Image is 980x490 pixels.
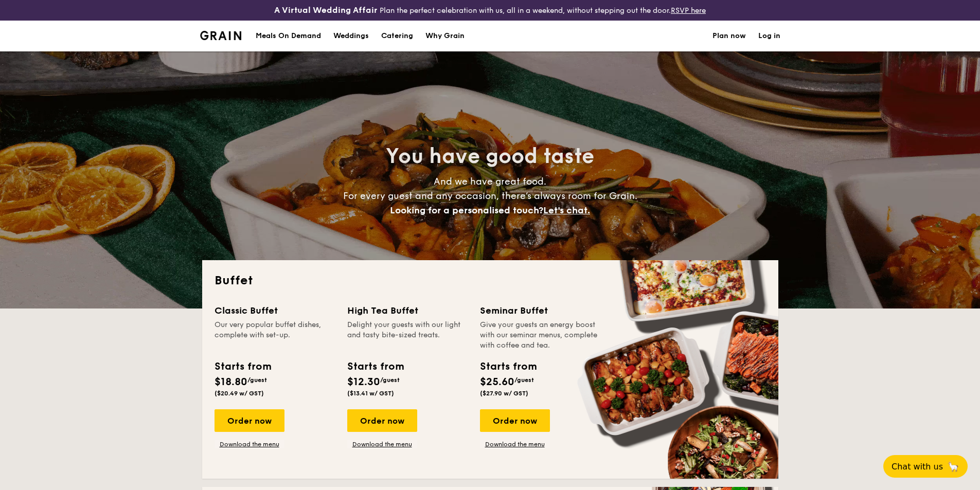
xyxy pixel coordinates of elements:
span: $18.80 [215,376,247,388]
a: Log in [758,21,780,51]
a: Download the menu [215,440,284,448]
div: Starts from [215,359,271,374]
div: Plan the perfect celebration with us, all in a weekend, without stepping out the door. [194,4,787,16]
h4: A Virtual Wedding Affair [274,4,378,16]
a: Download the menu [480,440,550,448]
span: ($13.41 w/ GST) [347,390,394,397]
span: /guest [380,376,400,384]
span: Looking for a personalised touch? [390,205,543,216]
span: /guest [247,376,267,384]
span: /guest [514,376,534,384]
a: Download the menu [347,440,417,448]
h1: Catering [381,21,413,51]
a: Why Grain [419,21,471,51]
a: Plan now [712,21,746,51]
span: ($27.90 w/ GST) [480,390,528,397]
span: You have good taste [386,144,594,169]
h2: Buffet [215,273,766,289]
div: Our very popular buffet dishes, complete with set-up. [215,320,335,351]
div: Weddings [333,21,369,51]
img: Grain [200,31,242,40]
span: Let's chat. [543,205,590,216]
span: $25.60 [480,376,514,388]
div: Order now [480,409,550,432]
span: ($20.49 w/ GST) [215,390,264,397]
div: Order now [215,409,284,432]
span: $12.30 [347,376,380,388]
div: Meals On Demand [256,21,321,51]
span: 🦙 [947,461,959,473]
div: High Tea Buffet [347,303,468,318]
div: Order now [347,409,417,432]
a: Catering [375,21,419,51]
span: And we have great food. For every guest and any occasion, there’s always room for Grain. [343,176,637,216]
a: Logotype [200,31,242,40]
a: RSVP here [671,6,706,15]
a: Weddings [327,21,375,51]
div: Give your guests an energy boost with our seminar menus, complete with coffee and tea. [480,320,600,351]
div: Seminar Buffet [480,303,600,318]
div: Why Grain [425,21,465,51]
div: Classic Buffet [215,303,335,318]
a: Meals On Demand [250,21,327,51]
div: Starts from [480,359,536,374]
div: Delight your guests with our light and tasty bite-sized treats. [347,320,468,351]
div: Starts from [347,359,403,374]
button: Chat with us🦙 [883,455,968,478]
span: Chat with us [892,462,943,471]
